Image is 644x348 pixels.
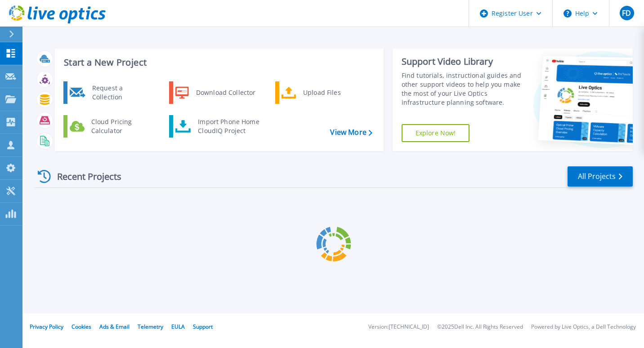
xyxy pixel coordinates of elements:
li: Powered by Live Optics, a Dell Technology [531,324,636,330]
li: Version: [TECHNICAL_ID] [368,324,429,330]
a: EULA [171,323,185,330]
div: Find tutorials, instructional guides and other support videos to help you make the most of your L... [402,71,522,107]
a: Upload Files [275,81,367,104]
a: Telemetry [138,323,163,330]
a: Cloud Pricing Calculator [63,115,156,138]
a: Privacy Policy [30,323,63,330]
a: Download Collector [169,81,261,104]
div: Upload Files [299,84,365,102]
a: Explore Now! [402,124,470,142]
div: Request a Collection [88,84,153,102]
a: Support [193,323,213,330]
div: Recent Projects [35,165,134,187]
div: Support Video Library [402,56,522,67]
a: Request a Collection [63,81,156,104]
a: View More [330,128,372,137]
span: FD [622,9,631,17]
div: Import Phone Home CloudIQ Project [193,117,264,135]
li: © 2025 Dell Inc. All Rights Reserved [437,324,523,330]
a: Cookies [72,323,91,330]
div: Download Collector [192,84,259,102]
h3: Start a New Project [64,58,372,67]
a: All Projects [568,166,633,187]
div: Cloud Pricing Calculator [87,117,153,135]
a: Ads & Email [99,323,130,330]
